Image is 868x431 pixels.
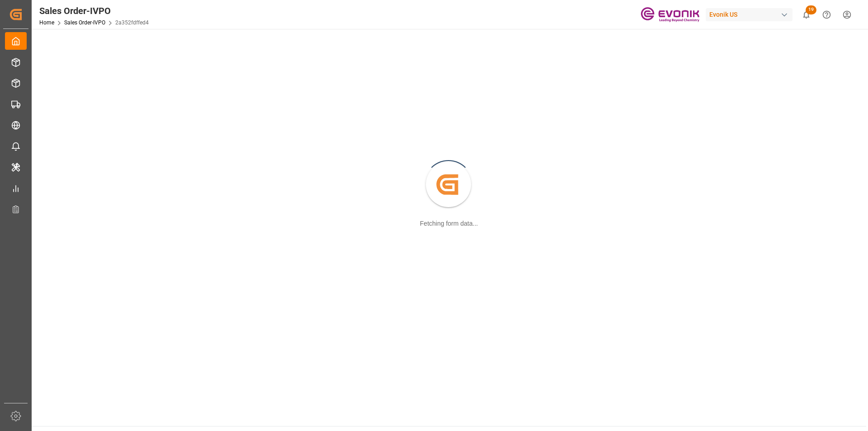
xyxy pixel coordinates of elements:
[806,5,816,14] span: 19
[706,8,793,21] div: Evonik US
[39,4,149,18] div: Sales Order-IVPO
[796,5,816,25] button: show 19 new notifications
[64,19,105,26] a: Sales Order-IVPO
[816,5,837,25] button: Help Center
[706,6,796,23] button: Evonik US
[420,219,478,228] div: Fetching form data...
[641,7,699,23] img: Evonik-brand-mark-Deep-Purple-RGB.jpeg_1700498283.jpeg
[39,19,54,26] a: Home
